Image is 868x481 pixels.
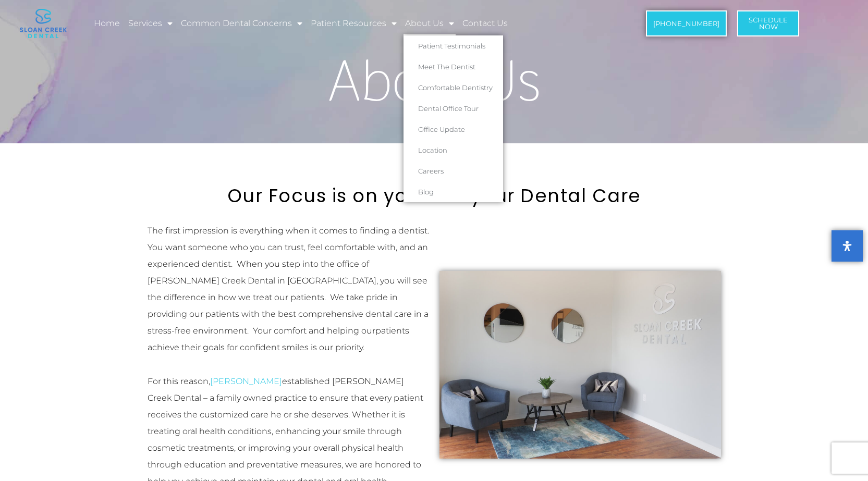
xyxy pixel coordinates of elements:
[404,77,503,98] a: Comfortable Dentistry
[404,11,456,35] a: About Us
[404,35,503,56] a: Patient Testimonials
[404,140,503,161] a: Location
[309,11,398,35] a: Patient Resources
[749,17,788,30] span: Schedule Now
[646,10,727,36] a: [PHONE_NUMBER]
[737,10,799,36] a: ScheduleNow
[439,271,721,459] img: Fairview Dental Office Waiting Area
[653,20,719,27] span: [PHONE_NUMBER]
[148,223,429,356] p: The first impression is everything when it comes to finding a dentist. You want someone who you c...
[92,11,597,35] nav: Menu
[404,119,503,140] a: Office Update
[404,181,503,202] a: Blog
[20,9,67,38] img: logo
[142,185,726,207] h2: Our Focus is on you and your Dental Care
[210,376,282,386] a: [PERSON_NAME]
[404,161,503,181] a: Careers
[127,11,174,35] a: Services
[92,11,121,35] a: Home
[179,11,304,35] a: Common Dental Concerns
[137,52,731,109] h1: About Us
[404,35,503,202] ul: About Us
[461,11,509,35] a: Contact Us
[404,98,503,119] a: Dental Office Tour
[832,230,863,262] button: Open Accessibility Panel
[404,56,503,77] a: Meet The Dentist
